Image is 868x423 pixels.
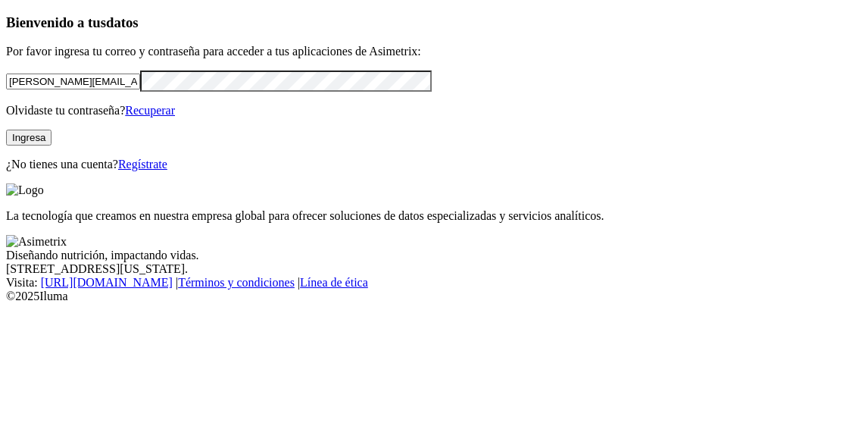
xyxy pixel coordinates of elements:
a: [URL][DOMAIN_NAME] [41,276,173,289]
a: Recuperar [125,104,175,117]
p: Olvidaste tu contraseña? [6,104,862,117]
span: datos [106,14,139,30]
div: © 2025 Iluma [6,290,862,303]
img: Asimetrix [6,235,67,249]
p: La tecnología que creamos en nuestra empresa global para ofrecer soluciones de datos especializad... [6,209,862,223]
button: Ingresa [6,130,52,146]
a: Regístrate [118,158,167,171]
div: Visita : | | [6,276,862,290]
div: Diseñando nutrición, impactando vidas. [6,249,862,262]
input: Tu correo [6,74,140,89]
a: Términos y condiciones [178,276,295,289]
p: Por favor ingresa tu correo y contraseña para acceder a tus aplicaciones de Asimetrix: [6,45,862,58]
h3: Bienvenido a tus [6,14,862,31]
div: [STREET_ADDRESS][US_STATE]. [6,262,862,276]
p: ¿No tienes una cuenta? [6,158,862,171]
img: Logo [6,183,44,197]
a: Línea de ética [300,276,368,289]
